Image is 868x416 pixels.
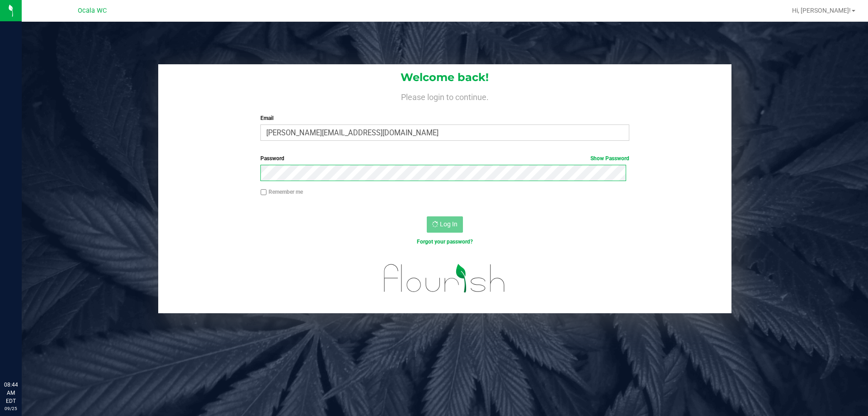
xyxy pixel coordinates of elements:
[440,220,458,228] span: Log In
[260,188,303,196] label: Remember me
[590,155,629,162] a: Show Password
[260,189,267,196] input: Remember me
[373,255,516,301] img: flourish_logo.svg
[260,114,629,122] label: Email
[4,381,18,405] p: 08:44 AM EDT
[427,216,463,233] button: Log In
[4,405,18,412] p: 09/25
[260,155,284,162] span: Password
[417,239,473,245] a: Forgot your password?
[792,7,851,14] span: Hi, [PERSON_NAME]!
[158,91,731,101] h4: Please login to continue.
[78,7,107,14] span: Ocala WC
[158,72,731,83] h1: Welcome back!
